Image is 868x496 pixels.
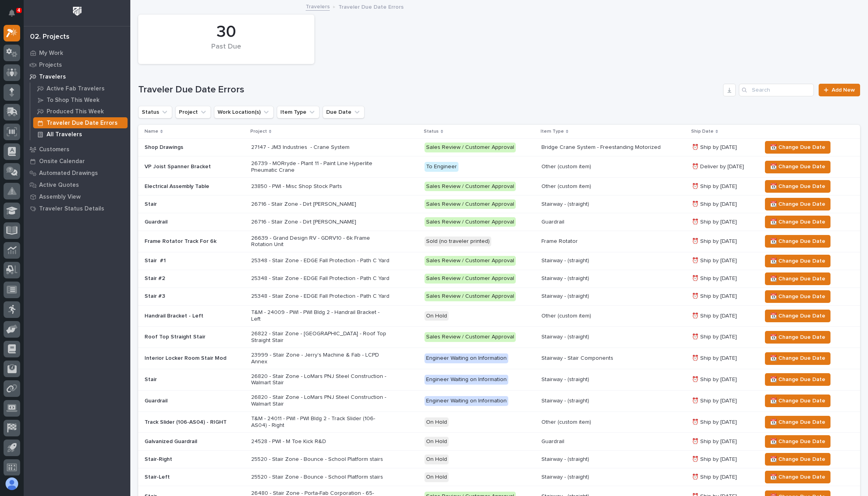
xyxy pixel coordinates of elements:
[145,456,245,463] p: Stair-Right
[765,331,830,344] button: 📆 Change Due Date
[691,127,714,136] p: Ship Date
[765,255,830,267] button: 📆 Change Due Date
[770,292,825,301] span: 📆 Change Due Date
[692,183,755,190] p: ⏰ Ship by [DATE]
[251,474,389,481] p: 25520 - Stair Zone - Bounce - School Platform stairs
[770,162,825,171] span: 📆 Change Due Date
[425,291,516,301] div: Sales Review / Customer Approval
[145,313,245,319] p: Handrail Bracket - Left
[152,43,301,59] div: Past Due
[145,144,245,151] p: Shop Drawings
[138,195,860,213] tr: Stair26716 - Stair Zone - Dirt [PERSON_NAME]Sales Review / Customer ApprovalStairway - (straight)...
[765,290,830,303] button: 📆 Change Due Date
[765,453,830,466] button: 📆 Change Due Date
[30,94,130,105] a: To Shop This Week
[541,313,680,319] p: Other (custom item)
[692,456,755,463] p: ⏰ Ship by [DATE]
[425,375,508,385] div: Engineer Waiting on Information
[765,435,830,448] button: 📆 Change Due Date
[251,352,389,365] p: 23999 - Stair Zone - Jerry's Machine & Fab - LCPD Annex
[277,106,319,118] button: Item Type
[425,199,516,209] div: Sales Review / Customer Approval
[770,311,825,321] span: 📆 Change Due Date
[425,417,449,427] div: On Hold
[138,305,860,327] tr: Handrail Bracket - LeftT&M - 24009 - PWI - PWI Bldg 2 - Handrail Bracket - LeftOn HoldOther (cust...
[692,313,755,319] p: ⏰ Ship by [DATE]
[145,398,245,404] p: Guardrail
[425,143,516,152] div: Sales Review / Customer Approval
[765,373,830,386] button: 📆 Change Due Date
[4,5,20,21] button: Notifications
[138,270,860,287] tr: Stair #225348 - Stair Zone - EDGE Fall Protection - Path C YardSales Review / Customer ApprovalSt...
[24,47,130,59] a: My Work
[39,182,79,189] p: Active Quotes
[251,438,389,445] p: 24528 - PWI - M Toe Kick R&D
[47,108,104,115] p: Produced This Week
[30,129,130,140] a: All Travelers
[692,163,755,170] p: ⏰ Deliver by [DATE]
[251,160,389,174] p: 26739 - MORryde - Plant 11 - Paint Line Hyperlite Pneumatic Crane
[47,97,100,104] p: To Shop This Week
[39,146,70,153] p: Customers
[145,376,245,383] p: Stair
[138,468,860,486] tr: Stair-Left25520 - Stair Zone - Bounce - School Platform stairsOn HoldStairway - (straight)⏰ Ship ...
[24,179,130,191] a: Active Quotes
[39,205,104,212] p: Traveler Status Details
[39,158,85,165] p: Onsite Calendar
[30,33,70,41] div: 02. Projects
[425,311,449,321] div: On Hold
[145,355,245,362] p: Interior Locker Room Stair Mod
[145,238,245,245] p: Frame Rotator Track For 6k
[541,144,680,151] p: Bridge Crane System - Freestanding Motorized
[39,73,66,81] p: Travelers
[765,416,830,428] button: 📆 Change Due Date
[338,2,404,11] p: Traveler Due Date Errors
[692,355,755,362] p: ⏰ Ship by [DATE]
[770,333,825,342] span: 📆 Change Due Date
[47,120,118,127] p: Traveler Due Date Errors
[138,369,860,390] tr: Stair26820 - Stair Zone - LoMars PNJ Steel Construction - Walmart StairEngineer Waiting on Inform...
[541,275,680,282] p: Stairway - (straight)
[770,472,825,482] span: 📆 Change Due Date
[765,395,830,407] button: 📆 Change Due Date
[251,309,389,323] p: T&M - 24009 - PWI - PWI Bldg 2 - Handrail Bracket - Left
[39,194,81,201] p: Assembly View
[692,376,755,383] p: ⏰ Ship by [DATE]
[425,217,516,227] div: Sales Review / Customer Approval
[770,143,825,152] span: 📆 Change Due Date
[251,257,389,264] p: 25348 - Stair Zone - EDGE Fall Protection - Path C Yard
[250,127,267,136] p: Project
[770,396,825,406] span: 📆 Change Due Date
[425,237,491,246] div: Sold (no traveler printed)
[251,394,389,408] p: 26820 - Stair Zone - LoMars PNJ Steel Construction - Walmart Stair
[145,474,245,481] p: Stair-Left
[39,50,63,57] p: My Work
[765,310,830,322] button: 📆 Change Due Date
[251,144,389,151] p: 27147 - JM3 Industries - Crane System
[765,161,830,173] button: 📆 Change Due Date
[306,2,330,11] a: Travelers
[770,417,825,427] span: 📆 Change Due Date
[145,257,245,264] p: Stair #1
[24,143,130,155] a: Customers
[138,252,860,270] tr: Stair #125348 - Stair Zone - EDGE Fall Protection - Path C YardSales Review / Customer ApprovalSt...
[39,170,98,177] p: Automated Drawings
[692,438,755,445] p: ⏰ Ship by [DATE]
[70,4,85,19] img: Workspace Logo
[251,415,389,429] p: T&M - 24011 - PWI - PWI Bldg 2 - Track Slider (106-AS04) - Right
[251,235,389,248] p: 26639 - Grand Design RV - GDRV10 - 6k Frame Rotation Unit
[541,163,680,170] p: Other (custom item)
[770,375,825,384] span: 📆 Change Due Date
[145,201,245,208] p: Stair
[24,59,130,71] a: Projects
[145,275,245,282] p: Stair #2
[739,84,814,96] div: Search
[770,182,825,191] span: 📆 Change Due Date
[251,373,389,387] p: 26820 - Stair Zone - LoMars PNJ Steel Construction - Walmart Stair
[541,334,680,340] p: Stairway - (straight)
[765,352,830,365] button: 📆 Change Due Date
[145,127,158,136] p: Name
[138,287,860,305] tr: Stair #325348 - Stair Zone - EDGE Fall Protection - Path C YardSales Review / Customer ApprovalSt...
[251,219,389,225] p: 26716 - Stair Zone - Dirt [PERSON_NAME]
[323,106,364,118] button: Due Date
